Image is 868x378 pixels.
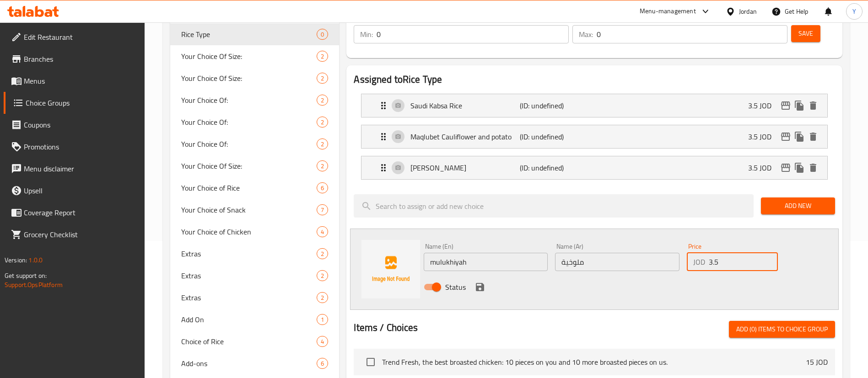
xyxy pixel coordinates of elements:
div: Choices [317,226,328,237]
span: Your Choice of Chicken [181,226,317,237]
div: Expand [361,156,827,179]
p: Max: [579,29,593,40]
span: Your Choice Of: [181,95,317,106]
button: delete [806,161,820,175]
div: Choices [317,314,328,325]
span: Save [798,28,813,39]
span: 6 [317,184,328,192]
span: 2 [317,96,328,105]
span: 1.0.0 [28,254,43,266]
div: Choices [317,292,328,303]
div: Choices [317,160,328,171]
span: Your Choice Of Size: [181,51,317,62]
h2: Items / Choices [354,321,418,335]
input: Enter name En [424,253,548,271]
span: Coupons [24,119,138,130]
div: Extras2 [170,265,339,287]
p: JOD [693,256,705,267]
span: Trend Fresh, the best broasted chicken: 10 pieces on you and 10 more broasted pieces on us. [382,357,806,367]
span: Menus [24,75,138,86]
p: (ID: undefined) [520,131,593,142]
div: Your Choice of Rice6 [170,177,339,199]
span: 2 [317,74,328,83]
span: Your Choice Of Size: [181,73,317,84]
span: Choice of Rice [181,336,317,347]
div: Expand [361,125,827,148]
span: Add (0) items to choice group [736,324,828,335]
div: Your Choice of Chicken4 [170,221,339,243]
a: Support.OpsPlatform [5,279,63,291]
span: Version: [5,254,27,266]
p: 15 JOD [806,357,828,367]
a: Edit Restaurant [4,26,145,48]
p: 3.5 JOD [748,162,779,173]
span: 0 [317,30,328,39]
span: 4 [317,337,328,346]
span: Your Choice Of Size: [181,160,317,171]
div: Choices [317,248,328,259]
div: Choices [317,51,328,62]
span: 2 [317,52,328,61]
div: Expand [361,94,827,117]
p: (ID: undefined) [520,162,593,173]
div: Your Choice Of Size:2 [170,155,339,177]
span: Status [445,282,466,293]
span: 7 [317,206,328,214]
button: Add (0) items to choice group [729,321,835,338]
a: Branches [4,48,145,70]
h2: Assigned to Rice Type [354,73,835,86]
p: 3.5 JOD [748,131,779,142]
p: Saudi Kabsa Rice [410,100,519,111]
button: duplicate [793,99,806,112]
a: Menus [4,70,145,92]
a: Coupons [4,114,145,136]
button: Save [791,25,820,42]
span: Select choice [361,352,380,372]
div: Menu-management [640,6,696,17]
span: Grocery Checklist [24,229,138,240]
button: duplicate [793,161,806,175]
p: Maqlubet Cauliflower and potato [410,131,519,142]
span: Extras [181,292,317,303]
input: search [354,194,754,218]
div: Add-ons6 [170,352,339,374]
span: Rice Type [181,29,317,40]
span: Add On [181,314,317,325]
p: 3.5 JOD [748,100,779,111]
span: 6 [317,359,328,368]
a: Upsell [4,180,145,202]
div: Your Choice of Snack7 [170,199,339,221]
button: edit [779,130,793,144]
button: edit [779,161,793,175]
span: Promotions [24,141,138,152]
span: Branches [24,53,138,64]
span: Y [852,6,856,16]
div: Add On1 [170,309,339,330]
div: Extras2 [170,287,339,309]
span: Your Choice of Snack [181,204,317,215]
div: Your Choice Of:2 [170,133,339,155]
span: Your Choice Of: [181,117,317,128]
a: Coverage Report [4,202,145,224]
div: Your Choice Of:2 [170,111,339,133]
li: Expand [354,90,835,121]
a: Menu disclaimer [4,158,145,180]
div: Choices [317,182,328,193]
div: Choices [317,336,328,347]
input: Enter name Ar [555,253,679,271]
input: Please enter price [709,253,778,271]
div: Your Choice Of Size:2 [170,67,339,89]
button: duplicate [793,130,806,144]
div: Choices [317,204,328,215]
span: Menu disclaimer [24,163,138,174]
div: Rice Type0 [170,23,339,45]
p: [PERSON_NAME] [410,162,519,173]
div: Choice of Rice4 [170,330,339,352]
span: Add-ons [181,358,317,369]
button: Add New [761,197,835,214]
div: Your Choice Of Size:2 [170,45,339,67]
span: Your Choice Of: [181,138,317,149]
span: 2 [317,162,328,170]
div: Choices [317,138,328,149]
div: Choices [317,29,328,40]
